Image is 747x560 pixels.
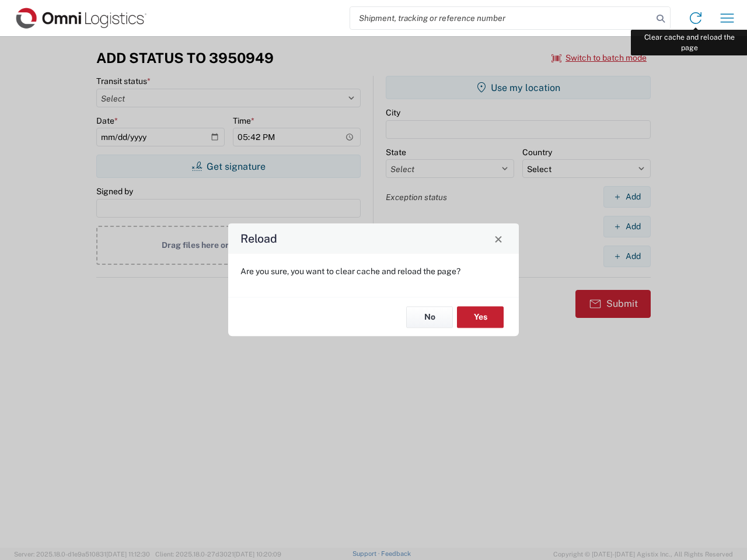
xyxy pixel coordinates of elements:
button: Close [490,230,507,247]
h4: Reload [240,230,277,247]
input: Shipment, tracking or reference number [350,7,652,29]
button: Yes [457,306,504,328]
p: Are you sure, you want to clear cache and reload the page? [240,266,507,276]
button: No [406,306,453,328]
